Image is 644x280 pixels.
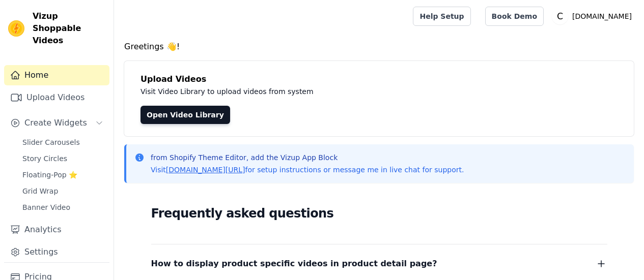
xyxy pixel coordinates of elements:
[4,65,109,85] a: Home
[141,73,618,85] h4: Upload Videos
[151,165,464,175] p: Visit for setup instructions or message me in live chat for support.
[568,7,636,25] p: [DOMAIN_NAME]
[16,135,109,149] a: Slider Carousels
[33,10,105,47] span: Vizup Shoppable Videos
[22,202,70,212] span: Banner Video
[151,257,437,271] span: How to display product specific videos in product detail page?
[151,152,464,163] p: from Shopify Theme Editor, add the Vizup App Block
[413,7,470,26] a: Help Setup
[4,113,109,133] button: Create Widgets
[16,168,109,182] a: Floating-Pop ⭐
[8,20,24,37] img: Vizup
[552,7,636,25] button: C [DOMAIN_NAME]
[4,87,109,108] a: Upload Videos
[124,41,634,53] h4: Greetings 👋!
[22,170,77,180] span: Floating-Pop ⭐
[141,85,597,98] p: Visit Video Library to upload videos from system
[557,11,563,21] text: C
[22,186,58,196] span: Grid Wrap
[4,242,109,262] a: Settings
[166,166,245,174] a: [DOMAIN_NAME][URL]
[16,200,109,214] a: Banner Video
[485,7,544,26] a: Book Demo
[16,151,109,166] a: Story Circles
[24,117,87,129] span: Create Widgets
[22,137,80,147] span: Slider Carousels
[16,184,109,198] a: Grid Wrap
[151,203,607,224] h2: Frequently asked questions
[141,106,230,124] a: Open Video Library
[151,257,607,271] button: How to display product specific videos in product detail page?
[4,220,109,240] a: Analytics
[22,153,67,164] span: Story Circles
